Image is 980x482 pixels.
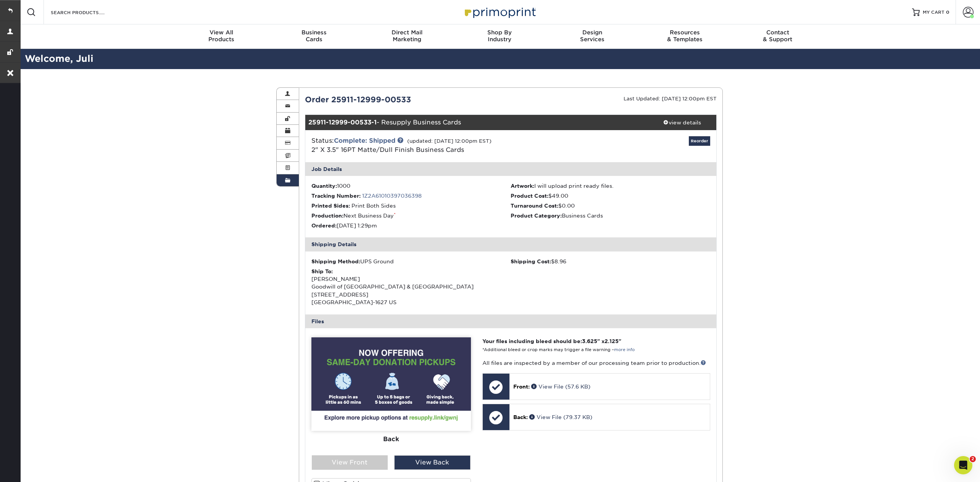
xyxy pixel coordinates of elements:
small: Last Updated: [DATE] 12:00pm EST [624,96,717,102]
div: Cards [268,29,361,43]
span: MY CART [923,9,945,16]
span: Business [268,29,361,36]
div: view details [648,119,716,126]
iframe: Intercom live chat [954,456,972,474]
small: (updated: [DATE] 12:00pm EST) [407,138,492,144]
a: view details [648,115,716,130]
a: Contact& Support [731,24,824,49]
strong: Shipping Method: [311,258,360,264]
div: Services [546,29,638,43]
div: & Templates [638,29,731,43]
div: View Back [394,455,471,470]
span: Direct Mail [361,29,453,36]
p: All files are inspected by a member of our processing team prior to production. [482,359,710,367]
div: Files [305,314,717,328]
div: [PERSON_NAME] Goodwill of [GEOGRAPHIC_DATA] & [GEOGRAPHIC_DATA] [STREET_ADDRESS] [GEOGRAPHIC_DATA... [311,268,511,306]
div: Back [311,431,471,448]
strong: Ordered: [311,222,337,229]
a: more info [614,347,635,352]
strong: Ship To: [311,268,333,274]
span: Back: [513,414,528,420]
li: 1000 [311,182,511,190]
span: Print Both Sides [351,203,396,209]
div: UPS Ground [311,258,511,265]
span: 3.625 [582,338,597,344]
span: View All [175,29,268,36]
a: View AllProducts [175,24,268,49]
span: Contact [731,29,824,36]
input: SEARCH PRODUCTS..... [50,8,124,17]
a: Reorder [689,136,710,146]
strong: Artwork: [511,183,534,189]
span: Resources [638,29,731,36]
a: DesignServices [546,24,638,49]
div: - Resupply Business Cards [305,115,648,130]
img: Primoprint [461,4,538,20]
a: BusinessCards [268,24,361,49]
span: 0 [946,10,949,15]
div: Status: [306,136,579,155]
div: Products [175,29,268,43]
strong: Product Cost: [511,193,548,199]
a: View File (57.6 KB) [531,384,590,390]
strong: Production: [311,213,343,219]
a: Direct MailMarketing [361,24,453,49]
strong: Shipping Cost: [511,258,551,264]
strong: 25911-12999-00533-1 [308,119,377,126]
li: $0.00 [511,202,710,210]
a: Resources& Templates [638,24,731,49]
span: 2 [970,456,976,462]
strong: Tracking Number: [311,193,361,199]
strong: Product Category: [511,213,562,219]
div: Shipping Details [305,237,717,251]
a: Complete: Shipped [334,137,395,144]
strong: Turnaround Cost: [511,203,558,209]
a: Shop ByIndustry [453,24,546,49]
strong: Your files including bleed should be: " x " [482,338,621,344]
span: 2.125 [604,338,619,344]
li: [DATE] 1:29pm [311,222,511,229]
div: Marketing [361,29,453,43]
div: Job Details [305,162,717,176]
div: Industry [453,29,546,43]
li: I will upload print ready files. [511,182,710,190]
li: Business Cards [511,212,710,219]
strong: Printed Sides: [311,203,350,209]
span: Front: [513,384,530,390]
div: & Support [731,29,824,43]
li: $49.00 [511,192,710,200]
a: View File (79.37 KB) [529,414,592,420]
a: 1Z2A61010397036398 [362,193,422,199]
span: Shop By [453,29,546,36]
strong: Quantity: [311,183,337,189]
div: View Front [312,455,388,470]
a: 2" X 3.5" 16PT Matte/Dull Finish Business Cards [311,146,464,153]
span: Design [546,29,638,36]
div: $8.96 [511,258,710,265]
h2: Welcome, Juli [19,52,980,66]
li: Next Business Day [311,212,511,219]
div: Order 25911-12999-00533 [299,94,511,105]
small: *Additional bleed or crop marks may trigger a file warning – [482,347,635,352]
